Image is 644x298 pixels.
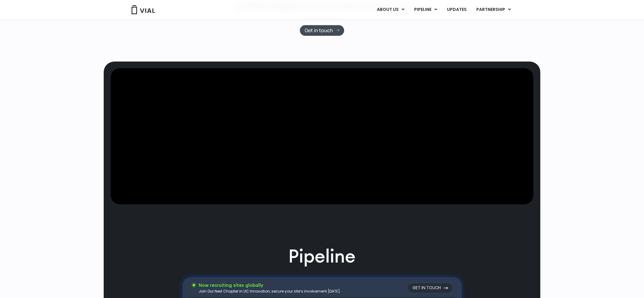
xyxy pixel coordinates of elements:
[300,25,344,36] a: Get in touch
[131,5,155,14] img: Vial Logo
[409,5,442,15] a: PIPELINEMenu Toggle
[408,283,453,293] a: Get in touch
[288,244,356,269] h2: Pipeline
[442,5,471,15] a: UPDATES
[372,5,409,15] a: ABOUT USMenu Toggle
[199,282,341,289] h3: Now recruiting sites globally
[471,5,516,15] a: PARTNERSHIPMenu Toggle
[199,289,341,294] div: Join Our Next Chapter in UC Innovation, secure your site’s involvement [DATE].
[305,28,333,33] span: Get in touch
